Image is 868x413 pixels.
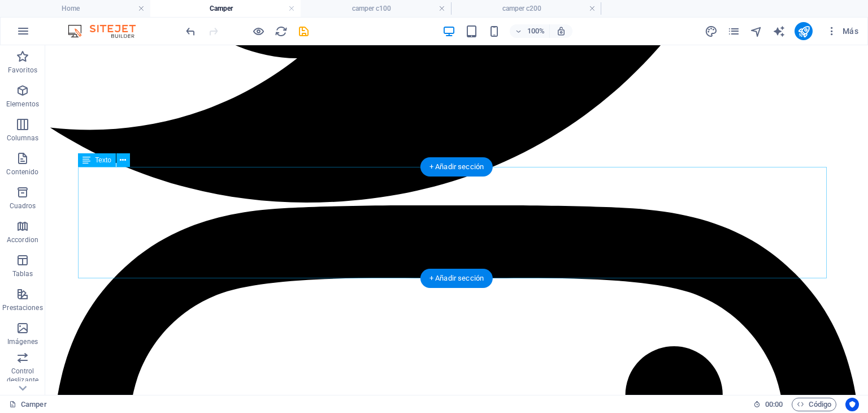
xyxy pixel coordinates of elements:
[795,22,813,40] button: publish
[727,24,740,38] button: pages
[420,157,493,177] div: + Añadir sección
[705,25,718,38] i: Diseño (Ctrl+Alt+Y)
[772,24,785,38] button: text_generator
[753,398,783,411] h6: Tiempo de la sesión
[297,24,310,38] button: save
[773,400,775,408] span: :
[792,398,836,411] button: Código
[184,24,197,38] button: undo
[9,398,47,411] a: Haz clic para cancelar la selección y doble clic para abrir páginas
[510,24,550,38] button: 100%
[750,25,763,38] i: Navegador
[7,134,39,143] p: Columnas
[451,2,601,15] h4: camper c200
[527,24,545,38] h6: 100%
[845,398,859,411] button: Usercentrics
[95,157,111,164] span: Texto
[8,66,37,75] p: Favoritos
[2,303,42,312] p: Prestaciones
[797,25,810,38] i: Publicar
[297,25,310,38] i: Guardar (Ctrl+S)
[704,24,718,38] button: design
[797,398,831,411] span: Código
[420,269,493,288] div: + Añadir sección
[184,25,197,38] i: Deshacer: Cambiar texto (Ctrl+Z)
[822,22,863,40] button: Más
[826,25,858,37] span: Más
[749,24,763,38] button: navigator
[65,24,150,38] img: Editor Logo
[10,201,36,210] p: Cuadros
[150,2,301,15] h4: Camper
[7,235,38,244] p: Accordion
[301,2,451,15] h4: camper c100
[12,269,33,278] p: Tablas
[6,100,39,109] p: Elementos
[6,167,38,177] p: Contenido
[772,25,785,38] i: AI Writer
[765,398,783,411] span: 00 00
[274,24,288,38] button: reload
[7,337,38,346] p: Imágenes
